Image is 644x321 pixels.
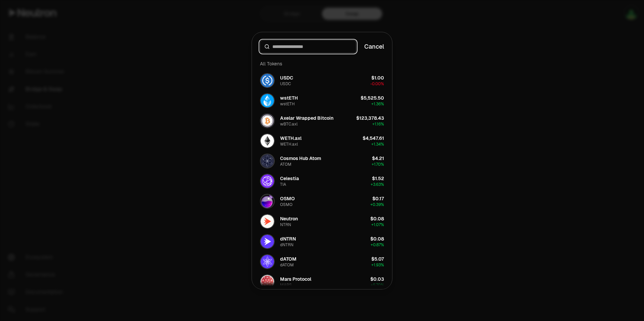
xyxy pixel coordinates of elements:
div: TIA [280,182,286,187]
span: + 1.93% [371,262,384,268]
img: TIA Logo [261,174,274,188]
button: Cancel [364,42,384,51]
div: ATOM [280,162,291,167]
img: MARS Logo [261,275,274,288]
img: dNTRN Logo [261,235,274,248]
div: wBTC.axl [280,121,298,127]
span: + 3.63% [371,182,384,187]
div: WETH.axl [280,142,298,147]
div: wstETH [280,95,298,101]
div: Neutron [280,215,298,222]
span: + 1.34% [371,142,384,147]
div: $4,547.61 [363,135,384,142]
button: dNTRN LogodNTRNdNTRN$0.08+0.87% [256,231,388,252]
img: USDC Logo [261,74,274,87]
img: dATOM Logo [261,255,274,268]
button: wstETH LogowstETHwstETH$5,525.50+1.36% [256,91,388,111]
img: wBTC.axl Logo [261,114,274,127]
span: + 1.70% [372,162,384,167]
div: $1.52 [372,175,384,182]
span: + 0.39% [370,202,384,207]
div: OSMO [280,202,292,207]
button: NTRN LogoNeutronNTRN$0.08+1.07% [256,211,388,231]
div: USDC [280,81,291,87]
button: TIA LogoCelestiaTIA$1.52+3.63% [256,171,388,191]
div: All Tokens [256,57,388,70]
div: $0.08 [370,215,384,222]
div: USDC [280,74,293,81]
span: + 1.16% [372,121,384,127]
div: dATOM [280,262,294,268]
span: + 1.36% [371,101,384,107]
img: OSMO Logo [261,195,274,208]
div: MARS [280,282,292,288]
img: ATOM Logo [261,154,274,168]
div: NTRN [280,222,291,227]
div: Cosmos Hub Atom [280,155,321,162]
span: -0.00% [370,81,384,87]
button: WETH.axl LogoWETH.axlWETH.axl$4,547.61+1.34% [256,131,388,151]
div: $5,525.50 [361,95,384,101]
div: $123,378.43 [356,115,384,121]
button: wBTC.axl LogoAxelar Wrapped BitcoinwBTC.axl$123,378.43+1.16% [256,111,388,131]
div: wstETH [280,101,295,107]
div: Celestia [280,175,299,182]
button: MARS LogoMars ProtocolMARS$0.03+5.70% [256,272,388,292]
button: dATOM LogodATOMdATOM$5.07+1.93% [256,252,388,272]
div: $0.17 [372,195,384,202]
span: + 1.07% [371,222,384,227]
div: $5.07 [371,256,384,262]
div: dNTRN [280,235,296,242]
div: Mars Protocol [280,276,311,282]
div: Axelar Wrapped Bitcoin [280,115,333,121]
img: wstETH Logo [261,94,274,107]
div: $0.08 [370,235,384,242]
button: ATOM LogoCosmos Hub AtomATOM$4.21+1.70% [256,151,388,171]
div: $0.03 [370,276,384,282]
div: dNTRN [280,242,293,248]
button: OSMO LogoOSMOOSMO$0.17+0.39% [256,191,388,211]
div: OSMO [280,195,295,202]
div: WETH.axl [280,135,302,142]
img: NTRN Logo [261,215,274,228]
span: + 0.87% [371,242,384,248]
div: $1.00 [371,74,384,81]
div: dATOM [280,256,297,262]
span: + 5.70% [371,282,384,288]
button: USDC LogoUSDCUSDC$1.00-0.00% [256,70,388,91]
div: $4.21 [372,155,384,162]
img: WETH.axl Logo [261,134,274,148]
